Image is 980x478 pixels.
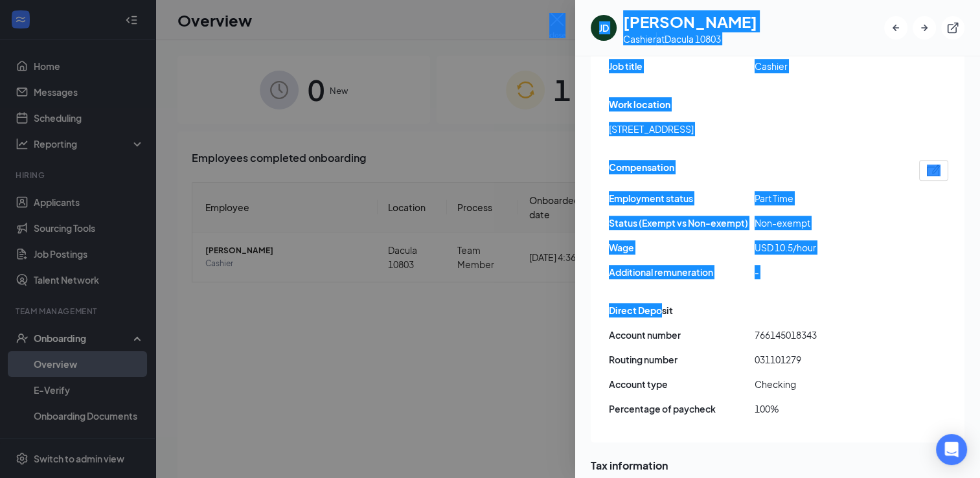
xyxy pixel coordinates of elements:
span: Direct Deposit [609,303,673,317]
span: Percentage of paycheck [609,402,755,416]
h1: [PERSON_NAME] [623,10,757,32]
span: Job title [609,59,755,73]
span: Account type [609,377,755,391]
span: Wage [609,240,755,255]
svg: ArrowRight [918,21,931,34]
svg: ArrowLeftNew [889,21,902,34]
span: Routing number [609,352,755,367]
span: Additional remuneration [609,265,755,279]
span: Work location [609,97,670,111]
svg: ExternalLink [946,21,959,34]
span: 766145018343 [755,328,900,342]
span: 100% [755,402,900,416]
span: Non-exempt [755,216,900,230]
span: Part Time [755,191,900,205]
span: Tax information [591,457,964,473]
span: [STREET_ADDRESS] [609,122,694,136]
span: Checking [755,377,900,391]
span: Compensation [609,160,674,181]
div: Cashier at Dacula 10803 [623,32,757,45]
div: Open Intercom Messenger [936,434,967,465]
button: ExternalLink [941,16,964,40]
button: ArrowLeftNew [884,16,907,40]
span: USD 10.5/hour [755,240,900,255]
span: Cashier [755,59,900,73]
div: JD [599,21,609,34]
span: 031101279 [755,352,900,367]
span: Account number [609,328,755,342]
span: Employment status [609,191,755,205]
button: ArrowRight [913,16,936,40]
span: Status (Exempt vs Non-exempt) [609,216,755,230]
span: - [755,265,900,279]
